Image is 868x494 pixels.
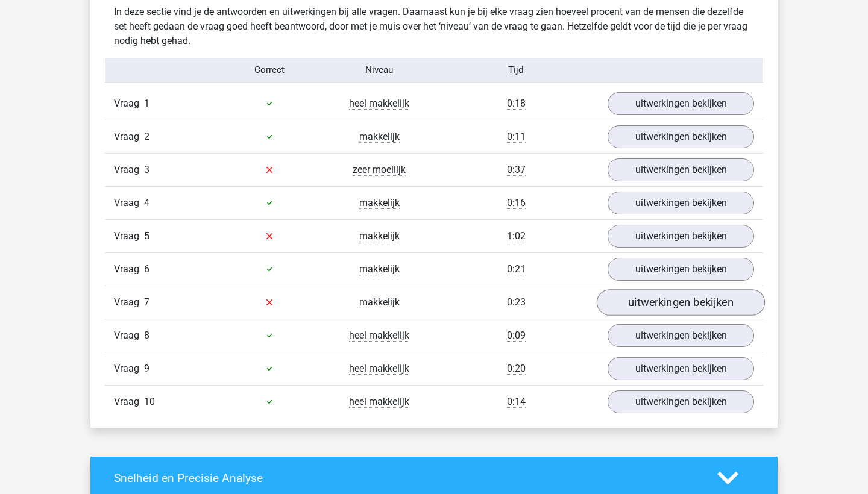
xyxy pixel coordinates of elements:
span: Vraag [114,229,144,243]
span: Vraag [114,361,144,376]
a: uitwerkingen bekijken [608,357,754,380]
a: uitwerkingen bekijken [608,92,754,115]
span: makkelijk [359,263,400,275]
div: Niveau [324,63,434,77]
span: 8 [144,330,149,341]
div: Correct [215,63,325,77]
span: zeer moeilijk [353,164,406,176]
span: 1:02 [507,230,526,242]
span: 0:11 [507,131,526,143]
span: 10 [144,396,155,407]
span: 1 [144,98,149,109]
span: Vraag [114,163,144,177]
span: 0:09 [507,330,526,342]
span: Vraag [114,130,144,144]
span: Vraag [114,196,144,210]
span: Vraag [114,328,144,343]
span: makkelijk [359,230,400,242]
span: heel makkelijk [349,330,409,342]
a: uitwerkingen bekijken [608,390,754,413]
a: uitwerkingen bekijken [608,192,754,214]
span: makkelijk [359,131,400,143]
a: uitwerkingen bekijken [597,289,765,316]
a: uitwerkingen bekijken [608,158,754,181]
span: 7 [144,296,149,308]
span: 5 [144,230,149,242]
h4: Snelheid en Precisie Analyse [114,471,699,485]
span: Vraag [114,96,144,111]
span: Vraag [114,395,144,409]
span: 0:21 [507,263,526,275]
a: uitwerkingen bekijken [608,125,754,148]
span: heel makkelijk [349,396,409,408]
span: 0:23 [507,296,526,308]
span: 0:20 [507,363,526,375]
span: 0:16 [507,197,526,209]
a: uitwerkingen bekijken [608,258,754,281]
span: 2 [144,131,149,142]
span: 0:37 [507,164,526,176]
span: makkelijk [359,296,400,308]
span: 9 [144,363,149,374]
div: Tijd [434,63,599,77]
span: 0:14 [507,396,526,408]
a: uitwerkingen bekijken [608,225,754,248]
span: Vraag [114,262,144,277]
span: makkelijk [359,197,400,209]
span: 6 [144,263,149,275]
span: heel makkelijk [349,363,409,375]
div: In deze sectie vind je de antwoorden en uitwerkingen bij alle vragen. Daarnaast kun je bij elke v... [105,5,763,48]
span: 3 [144,164,149,175]
span: 0:18 [507,98,526,110]
span: Vraag [114,295,144,310]
a: uitwerkingen bekijken [608,324,754,347]
span: heel makkelijk [349,98,409,110]
span: 4 [144,197,149,208]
